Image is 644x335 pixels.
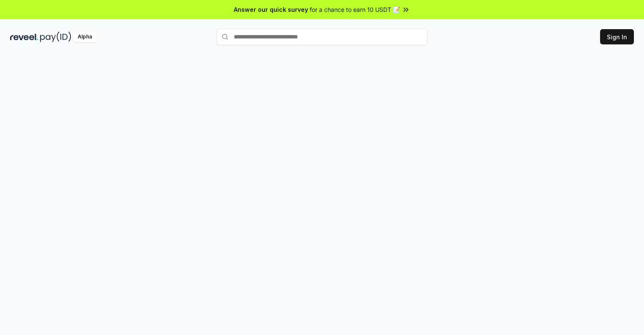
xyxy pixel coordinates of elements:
[40,32,71,42] img: pay_id
[73,32,97,42] div: Alpha
[600,29,634,44] button: Sign In
[10,32,38,42] img: reveel_dark
[310,5,400,14] span: for a chance to earn 10 USDT 📝
[234,5,308,14] span: Answer our quick survey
